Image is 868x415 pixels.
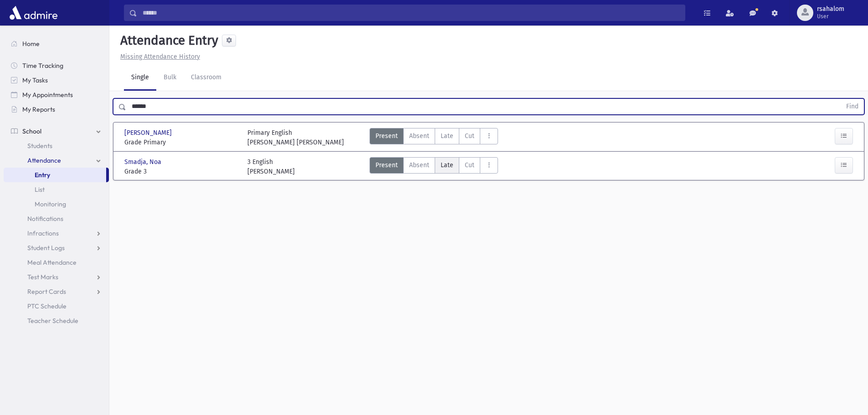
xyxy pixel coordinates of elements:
button: Find [841,99,864,114]
span: Meal Attendance [27,258,77,266]
span: rsahalom [817,5,844,13]
span: Student Logs [27,244,65,252]
a: Single [124,65,156,91]
a: Missing Attendance History [117,53,200,61]
div: 3 English [PERSON_NAME] [247,157,295,176]
a: My Appointments [4,87,109,102]
span: My Tasks [22,76,48,84]
a: Test Marks [4,270,109,284]
span: Infractions [27,229,59,237]
div: AttTypes [370,157,498,176]
span: Absent [409,131,429,141]
a: Students [4,138,109,153]
span: Time Tracking [22,61,63,70]
a: Teacher Schedule [4,313,109,328]
span: Cut [465,131,474,141]
a: My Reports [4,102,109,117]
span: Cut [465,160,474,170]
u: Missing Attendance History [120,53,200,61]
span: [PERSON_NAME] [124,128,174,138]
span: Attendance [27,156,61,164]
a: Time Tracking [4,58,109,73]
h5: Attendance Entry [117,33,218,48]
span: Report Cards [27,287,66,296]
a: Student Logs [4,241,109,255]
span: Present [375,131,398,141]
span: Smadja, Noa [124,157,163,167]
a: Infractions [4,226,109,241]
span: Notifications [27,215,63,223]
span: Entry [35,171,50,179]
span: Students [27,142,52,150]
a: Meal Attendance [4,255,109,270]
span: Grade 3 [124,167,238,176]
span: My Reports [22,105,55,113]
span: Late [441,131,453,141]
a: Notifications [4,211,109,226]
a: Report Cards [4,284,109,299]
span: Present [375,160,398,170]
span: PTC Schedule [27,302,67,310]
span: Home [22,40,40,48]
a: List [4,182,109,197]
a: Monitoring [4,197,109,211]
div: AttTypes [370,128,498,147]
span: Monitoring [35,200,66,208]
a: School [4,124,109,138]
span: List [35,185,45,194]
a: Entry [4,168,106,182]
span: My Appointments [22,91,73,99]
input: Search [137,5,685,21]
div: Primary English [PERSON_NAME] [PERSON_NAME] [247,128,344,147]
span: Test Marks [27,273,58,281]
span: School [22,127,41,135]
span: Grade Primary [124,138,238,147]
span: Absent [409,160,429,170]
a: Attendance [4,153,109,168]
a: My Tasks [4,73,109,87]
a: Home [4,36,109,51]
img: AdmirePro [7,4,60,22]
span: Teacher Schedule [27,317,78,325]
a: Bulk [156,65,184,91]
a: PTC Schedule [4,299,109,313]
span: User [817,13,844,20]
a: Classroom [184,65,229,91]
span: Late [441,160,453,170]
